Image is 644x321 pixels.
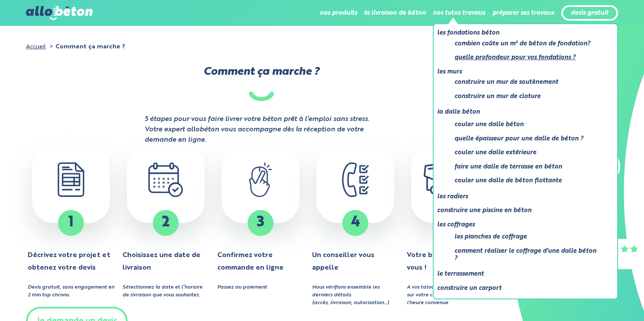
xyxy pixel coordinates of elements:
a: Construire un mur de soutènement [454,77,600,88]
div: Devis gratuit, sans engagement en 2 min top chrono. [28,283,114,299]
a: Quelle profondeur pour vos fondations ? [454,52,600,63]
h4: Choisissez une date de livraison [122,249,209,274]
a: Couler une dalle extérieure [454,147,600,158]
li: Les fondations béton [437,28,607,67]
a: Les radiers [437,191,607,202]
a: Couler une dalle de béton flottante [454,175,600,186]
div: Sélectionnez la date et l’horaire de livraison que vous souhaitez. [122,283,209,299]
div: Nous vérifions ensemble les derniers détails (accès, livraison, autorisation…) [312,283,399,307]
li: Les murs [437,67,607,105]
span: 2 [162,215,170,230]
a: Comment réaliser le coffrage d'une dalle béton ? [454,246,600,264]
li: nos produits [320,3,357,23]
li: la livraison de béton [364,3,426,23]
h4: Votre béton livré chez vous ! [407,249,493,274]
img: allobéton [26,6,93,20]
a: Couler une dalle béton [454,119,600,130]
span: 1 [68,215,74,230]
a: Le terrassement [437,269,607,280]
h4: Un conseiller vous appelle [312,249,399,274]
span: 3 [257,215,264,230]
div: A vos taloches ! Le camion arrive sur votre chantier au jour et à l'heure convenue [407,283,493,307]
span: 4 [351,215,360,230]
div: Passez au paiement [217,283,304,291]
a: Quelle épaisseur pour une dalle de béton ? [454,133,600,144]
a: Les coffrages [437,219,607,230]
a: devis gratuit [571,10,609,17]
h2: Comment ça marche ? [45,66,478,101]
a: La dalle béton [437,107,607,118]
a: Construire une piscine en béton [437,205,607,216]
li: Comment ça marche ? [48,41,125,53]
img: truck.c7a9816ed8b9b1312949.png [424,162,477,195]
h4: Confirmez votre commande en ligne [217,249,304,274]
a: Faire une dalle de terrasse en béton [454,162,600,172]
strong: 5 étapes pour vous faire livrer votre béton prêt à l’emploi sans stress. Votre expert allobéton v... [145,114,378,145]
a: Construire un carport [437,283,607,294]
a: Accueil [26,44,46,50]
a: Construire un mur de cloture [454,91,600,102]
a: Les planches de coffrage [454,232,600,242]
li: nos tutos travaux [433,3,486,23]
li: préparer ses travaux [493,3,554,23]
a: Combien coûte un m³ de béton de fondation? [454,38,600,49]
h4: Décrivez votre projet et obtenez votre devis [28,249,114,274]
